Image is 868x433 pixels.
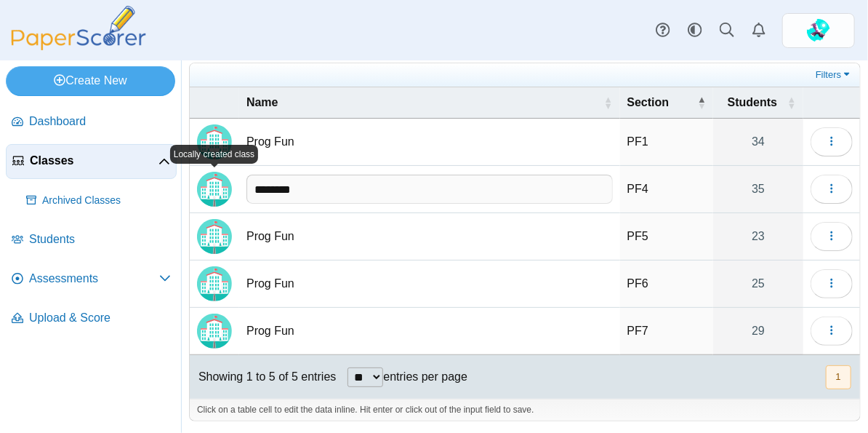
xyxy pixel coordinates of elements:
[246,95,601,111] span: Name
[190,355,336,399] div: Showing 1 to 5 of 5 entries
[6,144,177,179] a: Classes
[713,166,803,212] a: 35
[6,223,177,258] a: Students
[713,213,803,260] a: 23
[29,310,171,326] span: Upload & Score
[826,365,851,389] button: 1
[170,145,258,164] div: Locally created class
[239,261,620,308] td: Prog Fun
[620,261,714,308] td: PF6
[6,40,151,52] a: PaperScorer
[807,19,830,42] img: ps.J06lXw6dMDxQieRt
[6,262,177,297] a: Assessments
[713,119,803,165] a: 34
[30,153,158,169] span: Classes
[29,231,171,247] span: Students
[197,219,232,254] img: Locally created class
[6,105,177,140] a: Dashboard
[743,15,775,47] a: Alerts
[620,166,714,213] td: PF4
[197,172,232,207] img: Locally created class
[620,213,714,261] td: PF5
[782,13,855,48] a: ps.J06lXw6dMDxQieRt
[197,314,232,349] img: Locally created class
[239,119,620,166] td: Prog Fun
[29,114,171,130] span: Dashboard
[6,301,177,336] a: Upload & Score
[6,6,151,50] img: PaperScorer
[713,261,803,307] a: 25
[713,308,803,354] a: 29
[239,213,620,261] td: Prog Fun
[604,95,613,110] span: Name : Activate to sort
[627,95,695,111] span: Section
[812,68,856,82] a: Filters
[20,183,177,218] a: Archived Classes
[697,95,706,110] span: Section : Activate to invert sorting
[383,370,467,383] label: entries per page
[787,95,796,110] span: Students : Activate to sort
[197,124,232,159] img: Locally created class
[190,399,860,421] div: Click on a table cell to edit the data inline. Hit enter or click out of the input field to save.
[29,271,159,287] span: Assessments
[239,308,620,355] td: Prog Fun
[720,95,784,111] span: Students
[824,365,851,389] nav: pagination
[807,19,830,42] span: Lisa Wenzel
[620,119,714,166] td: PF1
[620,308,714,355] td: PF7
[42,194,171,208] span: Archived Classes
[6,66,175,95] a: Create New
[197,266,232,301] img: Locally created class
